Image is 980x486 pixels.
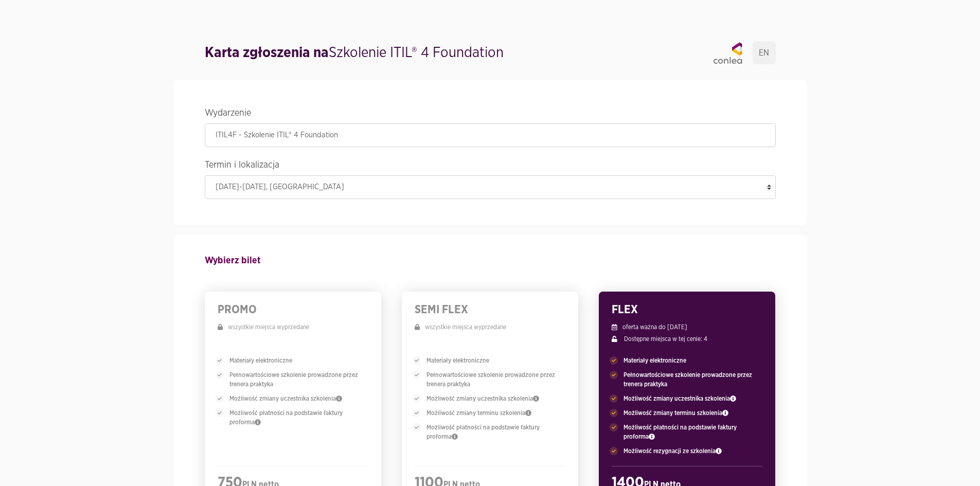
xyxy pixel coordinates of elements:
span: Możliwość zmiany terminu szkolenia [623,408,728,418]
h3: PROMO [218,302,368,317]
span: Możliwość zmiany uczestnika szkolenia [426,394,539,403]
p: wszystkie miejsca wyprzedane [415,322,565,332]
p: oferta ważna do [DATE] [612,322,762,332]
h4: Wybierz bilet [205,250,776,271]
span: Materiały elektroniczne [229,356,292,365]
span: Pełnowartościowe szkolenie prowadzone przez trenera praktyka [229,370,368,389]
span: Materiały elektroniczne [623,356,686,365]
span: Możliwość zmiany uczestnika szkolenia [623,394,736,403]
legend: Wydarzenie [205,105,776,123]
h3: SEMI FLEX [415,302,565,317]
span: Możliwość zmiany uczestnika szkolenia [229,394,342,403]
p: wszystkie miejsca wyprzedane [218,322,368,332]
span: Możliwość zmiany terminu szkolenia [426,408,531,418]
h1: Szkolenie ITIL® 4 Foundation [205,43,504,63]
strong: Karta zgłoszenia na [205,46,329,60]
a: EN [753,41,776,64]
input: ITIL4F - Szkolenie ITIL® 4 Foundation [205,123,776,147]
span: Możliwość płatności na podstawie faktury proforma [426,423,565,441]
span: Pełnowartościowe szkolenie prowadzone przez trenera praktyka [623,370,762,389]
legend: Termin i lokalizacja [205,157,776,175]
span: Możliwość płatności na podstawie faktury proforma [229,408,368,427]
span: Możliwość płatności na podstawie faktury proforma [623,423,762,441]
span: Możliwość rezygnacji ze szkolenia [623,446,722,456]
span: Pełnowartościowe szkolenie prowadzone przez trenera praktyka [426,370,565,389]
span: Materiały elektroniczne [426,356,489,365]
p: Dostępne miejsca w tej cenie: 4 [612,334,762,344]
h3: FLEX [612,302,762,317]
